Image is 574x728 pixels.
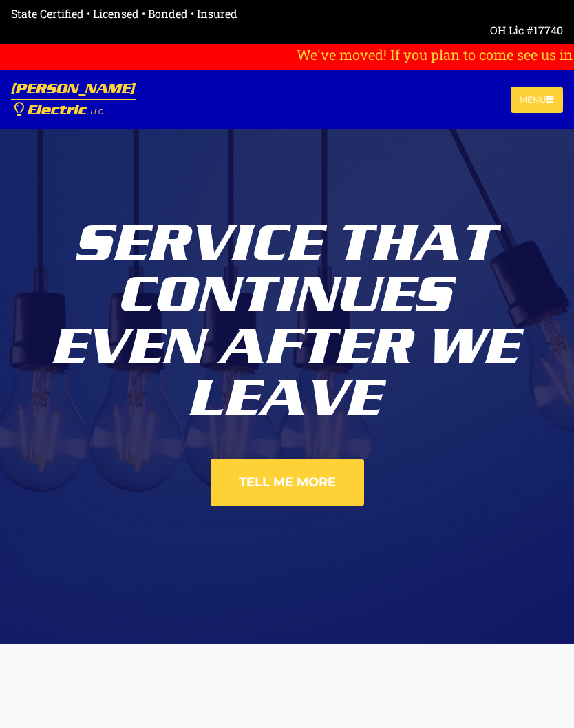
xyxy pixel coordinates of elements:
[11,6,563,22] div: State Certified • Licensed • Bonded • Insured
[211,459,364,506] a: Tell Me More
[87,108,103,116] span: , LLC
[11,75,136,124] a: [PERSON_NAME] Electric, LLC
[511,87,563,113] button: Toggle navigation
[11,22,563,39] div: OH Lic #17740
[50,207,524,424] div: Service That Continues Even After We Leave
